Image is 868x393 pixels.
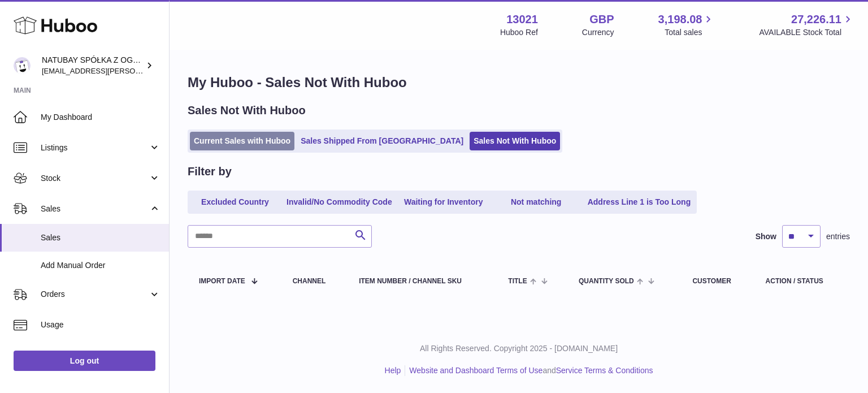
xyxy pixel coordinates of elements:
img: kacper.antkowski@natubay.pl [14,57,31,74]
span: Usage [41,319,160,330]
h1: My Huboo - Sales Not With Huboo [188,74,850,92]
li: and [405,365,653,376]
div: Customer [692,278,743,285]
span: Sales [41,204,149,214]
strong: GBP [589,12,614,27]
a: Current Sales with Huboo [190,132,294,150]
a: Excluded Country [190,193,280,211]
a: Log out [14,351,155,371]
div: Currency [582,27,614,38]
a: Sales Shipped From [GEOGRAPHIC_DATA] [297,132,467,150]
span: Stock [41,173,149,184]
span: My Dashboard [41,112,160,123]
span: Title [508,278,527,285]
span: [EMAIL_ADDRESS][PERSON_NAME][DOMAIN_NAME] [42,66,227,75]
span: Orders [41,289,149,300]
span: Sales [41,232,160,243]
h2: Filter by [188,164,232,179]
span: Listings [41,142,149,153]
span: Total sales [665,27,715,38]
label: Show [756,231,776,242]
span: 3,198.08 [658,12,702,27]
a: 3,198.08 Total sales [658,12,715,38]
div: Channel [293,278,337,285]
h2: Sales Not With Huboo [188,103,306,118]
div: Huboo Ref [500,27,538,38]
a: Website and Dashboard Terms of Use [409,366,542,375]
a: Help [385,366,401,375]
a: Invalid/No Commodity Code [283,193,396,211]
div: Item Number / Channel SKU [359,278,485,285]
span: Add Manual Order [41,260,160,271]
a: Sales Not With Huboo [470,132,560,150]
p: All Rights Reserved. Copyright 2025 - [DOMAIN_NAME] [179,343,859,354]
div: Action / Status [766,278,839,285]
a: Not matching [491,193,581,211]
span: Quantity Sold [579,278,634,285]
strong: 13021 [506,12,538,27]
a: 27,226.11 AVAILABLE Stock Total [759,12,854,38]
span: 27,226.11 [791,12,841,27]
span: entries [826,231,850,242]
a: Address Line 1 is Too Long [584,193,695,211]
a: Waiting for Inventory [398,193,489,211]
div: NATUBAY SPÓŁKA Z OGRANICZONĄ ODPOWIEDZIALNOŚCIĄ [42,55,144,76]
a: Service Terms & Conditions [556,366,653,375]
span: Import date [199,278,245,285]
span: AVAILABLE Stock Total [759,27,854,38]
